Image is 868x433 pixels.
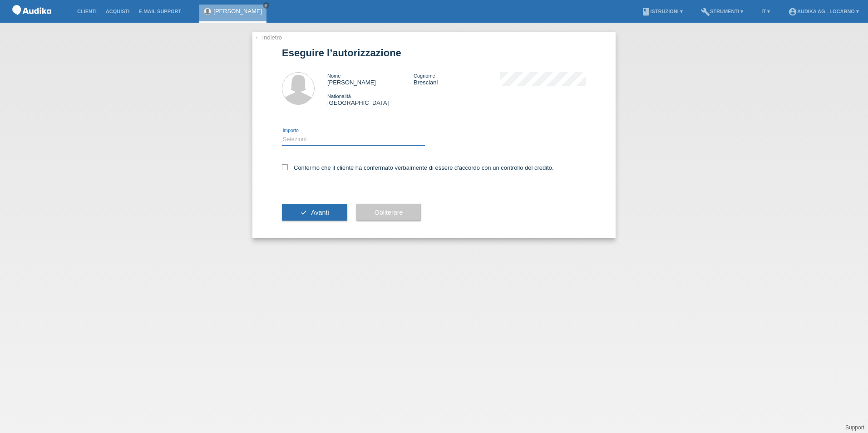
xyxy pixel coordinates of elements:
span: Nome [327,73,340,79]
a: close [263,2,269,9]
a: Support [845,424,864,431]
div: Bresciani [414,72,500,86]
label: Confermo che il cliente ha confermato verbalmente di essere d'accordo con un controllo del credito. [282,164,554,171]
a: bookIstruzioni ▾ [637,9,687,14]
span: Cognome [414,73,435,79]
a: account_circleAudika AG - Locarno ▾ [784,9,863,14]
button: Obliterare [356,204,421,221]
a: Clienti [73,9,101,14]
i: close [264,3,268,8]
a: buildStrumenti ▾ [696,9,748,14]
h1: Eseguire l’autorizzazione [282,47,586,59]
div: [PERSON_NAME] [327,72,414,86]
a: [PERSON_NAME] [213,8,262,15]
a: POS — MF Group [9,18,54,25]
a: ← Indietro [255,34,282,41]
a: E-mail Support [134,9,186,14]
button: check Avanti [282,204,347,221]
i: account_circle [788,7,797,16]
a: IT ▾ [757,9,774,14]
span: Obliterare [375,209,403,216]
span: Avanti [311,209,329,216]
a: Acquisti [101,9,134,14]
div: [GEOGRAPHIC_DATA] [327,93,414,106]
i: book [641,7,651,16]
i: check [300,209,307,216]
span: Nationalità [327,93,351,99]
i: build [701,7,710,16]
